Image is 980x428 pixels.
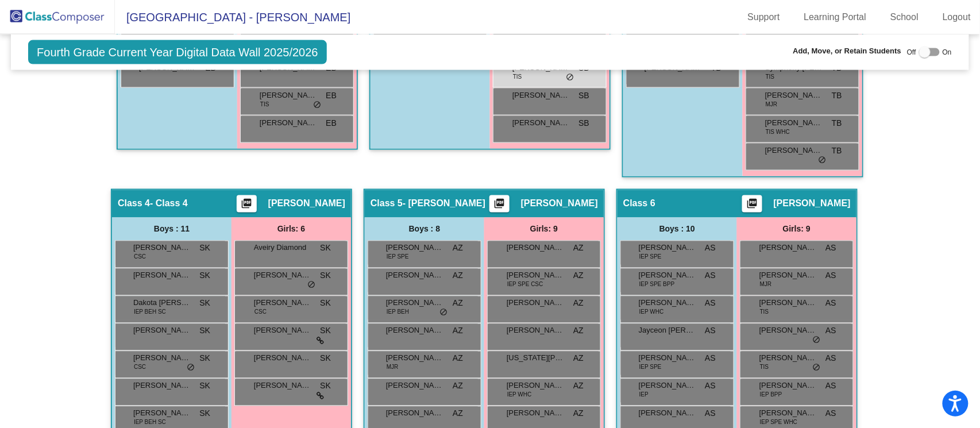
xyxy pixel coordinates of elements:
[260,90,317,101] span: [PERSON_NAME]
[134,418,166,427] span: IEP BEH SC
[759,353,817,364] span: [PERSON_NAME]
[819,156,827,165] span: do_not_disturb_alt
[439,309,447,318] span: do_not_disturb_alt
[240,198,253,214] mat-icon: picture_as_pdf
[760,418,797,427] span: IEP SPE WHC
[759,270,817,282] span: [PERSON_NAME]
[766,100,778,109] span: MJR
[639,380,696,392] span: [PERSON_NAME] Quick
[268,198,345,210] span: [PERSON_NAME]
[705,242,716,255] span: AS
[573,325,584,337] span: AZ
[639,298,696,309] span: [PERSON_NAME]
[759,380,817,392] span: [PERSON_NAME]
[512,90,570,101] span: [PERSON_NAME]
[907,47,916,57] span: Off
[933,8,980,26] a: Logout
[320,270,331,282] span: SK
[365,218,484,241] div: Boys : 8
[793,45,902,57] span: Add, Move, or Retain Students
[326,117,337,129] span: EB
[639,242,696,254] span: [PERSON_NAME]
[832,117,842,129] span: TB
[765,117,823,129] span: [PERSON_NAME]
[133,270,191,282] span: [PERSON_NAME]
[813,336,821,345] span: do_not_disturb_alt
[742,195,762,213] button: Print Students Details
[639,353,696,364] span: [PERSON_NAME]
[387,363,399,372] span: MJR
[759,408,817,419] span: [PERSON_NAME]
[387,253,409,261] span: IEP SPE
[313,101,321,110] span: do_not_disturb_alt
[254,270,311,282] span: [PERSON_NAME]
[813,364,821,373] span: do_not_disturb_alt
[28,40,327,64] span: Fourth Grade Current Year Digital Data Wall 2025/2026
[825,408,836,420] span: AS
[386,270,443,282] span: [PERSON_NAME]
[639,325,696,337] span: Jayceon [PERSON_NAME]
[760,363,769,372] span: TIS
[774,198,851,210] span: [PERSON_NAME]
[260,117,317,129] span: [PERSON_NAME]
[766,128,790,136] span: TIS WHC
[492,198,506,214] mat-icon: picture_as_pdf
[199,325,210,337] span: SK
[386,353,443,364] span: [PERSON_NAME]
[199,380,210,392] span: SK
[232,218,351,241] div: Girls: 6
[825,380,836,392] span: AS
[573,380,584,392] span: AZ
[320,325,331,337] span: SK
[759,242,817,254] span: [PERSON_NAME]
[387,308,409,317] span: IEP BEH
[573,242,584,255] span: AZ
[507,242,564,254] span: [PERSON_NAME]
[254,325,311,337] span: [PERSON_NAME]
[825,270,836,282] span: AS
[573,298,584,310] span: AZ
[507,325,564,337] span: [PERSON_NAME]
[453,353,463,365] span: AZ
[573,408,584,420] span: AZ
[639,308,664,317] span: IEP WHC
[578,90,589,102] span: SB
[133,408,191,419] span: [PERSON_NAME]
[832,90,842,102] span: TB
[133,380,191,392] span: [PERSON_NAME]
[254,380,311,392] span: [PERSON_NAME]
[453,242,463,255] span: AZ
[760,308,769,317] span: TIS
[759,298,817,309] span: [PERSON_NAME]
[237,195,257,213] button: Print Students Details
[453,380,463,392] span: AZ
[386,242,443,254] span: [PERSON_NAME]
[639,280,675,289] span: IEP SPE BPP
[386,380,443,392] span: [PERSON_NAME]
[307,281,315,290] span: do_not_disturb_alt
[623,198,655,210] span: Class 6
[187,364,195,373] span: do_not_disturb_alt
[320,380,331,392] span: SK
[199,408,210,420] span: SK
[371,198,403,210] span: Class 5
[133,325,191,337] span: [PERSON_NAME]
[705,380,716,392] span: AS
[199,270,210,282] span: SK
[507,353,564,364] span: [US_STATE][PERSON_NAME]
[639,363,662,372] span: IEP SPE
[618,218,737,241] div: Boys : 10
[825,325,836,337] span: AS
[489,195,510,213] button: Print Students Details
[521,198,598,210] span: [PERSON_NAME]
[512,117,570,129] span: [PERSON_NAME]
[639,270,696,282] span: [PERSON_NAME]
[453,408,463,420] span: AZ
[825,298,836,310] span: AS
[260,100,269,109] span: TIS
[118,198,150,210] span: Class 4
[881,8,928,26] a: School
[133,353,191,364] span: [PERSON_NAME]
[507,380,564,392] span: [PERSON_NAME]
[199,242,210,255] span: SK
